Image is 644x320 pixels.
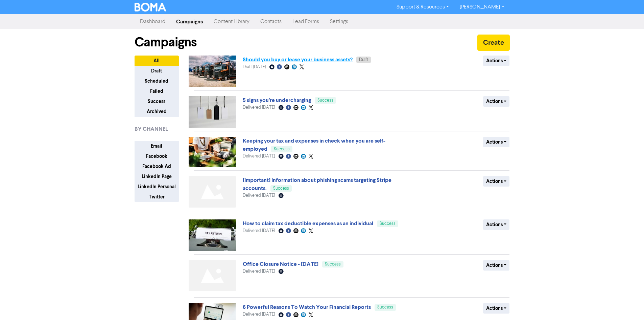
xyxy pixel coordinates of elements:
a: [PERSON_NAME] [454,2,509,13]
button: Actions [483,137,510,147]
img: BOMA Logo [135,3,166,12]
img: image_1756093022547.jpg [189,96,236,128]
a: Settings [325,15,354,28]
span: Success [377,305,393,310]
button: LinkedIn Page [135,171,179,182]
button: Failed [135,86,179,97]
span: Delivered [DATE] [243,269,275,274]
img: Not found [189,260,236,292]
a: [Important] Information about phishing scams targeting Stripe accounts. [243,177,391,192]
a: Content Library [208,15,255,28]
img: image_1754981623541.jpg [189,219,236,251]
button: LinkedIn Personal [135,182,179,192]
button: Actions [483,260,510,271]
a: Contacts [255,15,287,28]
button: Actions [483,176,510,187]
img: image_1756942131230.jpg [189,56,236,87]
span: Delivered [DATE] [243,105,275,110]
button: Archived [135,106,179,117]
span: Success [317,98,333,103]
button: Actions [483,56,510,66]
a: 5 signs you’re undercharging [243,97,311,104]
a: 6 Powerful Reasons To Watch Your Financial Reports [243,304,371,311]
a: How to claim tax deductible expenses as an individual [243,220,373,227]
button: Twitter [135,192,179,202]
button: Success [135,96,179,107]
a: Office Closure Notice - [DATE] [243,261,318,268]
button: Create [477,35,510,51]
button: Actions [483,219,510,230]
span: Success [273,186,289,191]
img: Not found [189,176,236,208]
span: Delivered [DATE] [243,154,275,158]
button: Actions [483,303,510,314]
a: Support & Resources [391,2,454,13]
a: Campaigns [171,15,208,28]
button: Draft [135,66,179,76]
button: All [135,56,179,66]
button: Actions [483,96,510,107]
span: Draft [DATE] [243,65,266,69]
a: Dashboard [135,15,171,28]
button: Facebook Ad [135,161,179,172]
span: Success [325,262,341,266]
img: image_1755731278292.jpg [189,137,236,167]
span: Draft [359,58,368,62]
iframe: Chat Widget [610,287,644,320]
span: BY CHANNEL [135,125,168,133]
span: Delivered [DATE] [243,193,275,198]
span: Delivered [DATE] [243,229,275,233]
a: Keeping your tax and expenses in check when you are self-employed [243,137,385,152]
a: Lead Forms [287,15,325,28]
a: Should you buy or lease your business assets? [243,56,353,63]
span: Success [380,221,396,226]
button: Email [135,141,179,151]
button: Scheduled [135,76,179,86]
h1: Campaigns [135,35,197,50]
span: Delivered [DATE] [243,312,275,317]
button: Facebook [135,151,179,162]
span: Success [274,147,290,151]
